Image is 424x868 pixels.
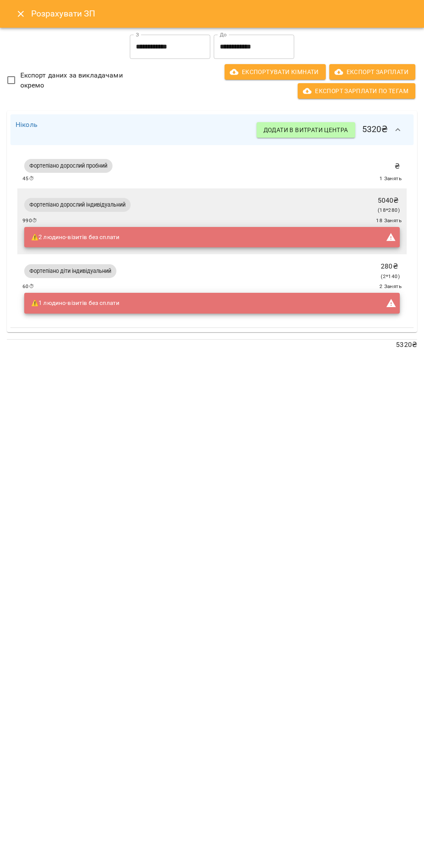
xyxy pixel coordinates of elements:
p: 5320 ₴ [7,340,417,350]
div: ⚠️ 1 людино-візитів без сплати [31,295,119,311]
span: Експорт Зарплати [336,67,408,77]
span: Фортепіано дорослий індивідуальний [24,201,131,209]
span: 18 Занять [376,217,402,225]
button: Експорт Зарплати по тегам [298,83,415,99]
h6: Розрахувати ЗП [31,7,414,20]
div: ⚠️ 2 людино-візитів без сплати [31,230,119,245]
span: Фортепіано діти індивідуальний [24,267,116,275]
p: ₴ [395,161,400,172]
button: Експортувати кімнати [225,64,326,80]
span: Експортувати кімнати [231,67,319,77]
span: ( 2 * 140 ) [381,273,400,279]
a: Ніколь [16,120,38,129]
span: Експорт Зарплати по тегам [305,86,408,96]
span: Фортепіано дорослий пробний [24,162,112,170]
button: Close [10,3,31,24]
span: 60 ⏱ [22,282,34,291]
span: Експорт даних за викладачами окремо [20,70,132,91]
span: 990 ⏱ [22,217,38,225]
h6: 5320 ₴ [257,120,408,140]
p: 280 ₴ [381,261,400,272]
span: ( 18 * 280 ) [378,207,400,213]
span: 1 Занять [379,175,402,183]
button: Експорт Зарплати [329,64,415,80]
button: Додати в витрати центра [257,122,355,138]
span: 45 ⏱ [22,175,34,183]
p: 5040 ₴ [378,195,400,206]
span: Додати в витрати центра [263,125,348,135]
span: 2 Занять [379,282,402,291]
